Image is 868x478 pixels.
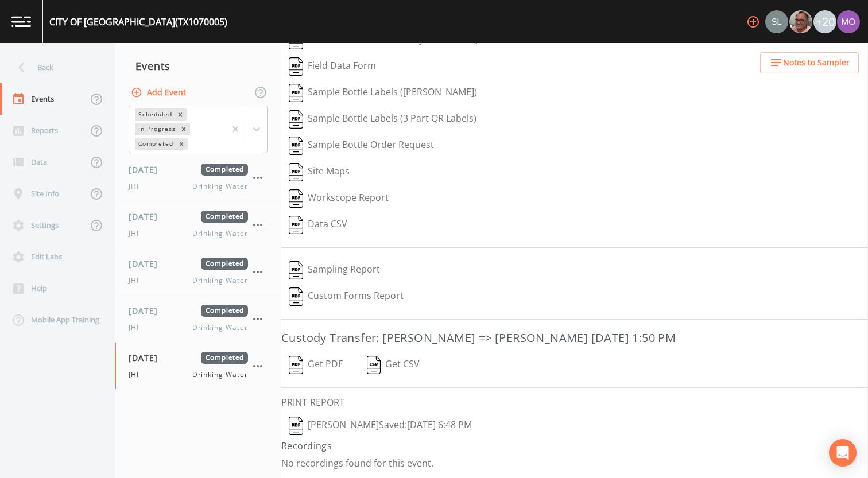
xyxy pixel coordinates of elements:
[129,211,166,223] span: [DATE]
[129,228,146,239] span: JHI
[829,439,857,467] div: Open Intercom Messenger
[281,457,868,469] p: No recordings found for this event.
[129,164,166,176] span: [DATE]
[201,305,248,317] span: Completed
[281,439,868,453] h4: Recordings
[129,82,191,103] button: Add Event
[281,283,411,310] button: Custom Forms Report
[115,201,281,248] a: [DATE]CompletedJHIDrinking Water
[201,211,248,223] span: Completed
[174,108,187,121] div: Remove Scheduled
[115,343,281,390] a: [DATE]CompletedJHIDrinking Water
[281,53,383,80] button: Field Data Form
[765,10,788,33] img: 0d5b2d5fd6ef1337b72e1b2735c28582
[289,57,303,76] img: svg%3e
[281,397,868,408] h6: PRINT-REPORT
[49,15,227,29] div: CITY OF [GEOGRAPHIC_DATA] (TX1070005)
[289,261,303,279] img: svg%3e
[367,356,381,374] img: svg%3e
[765,10,789,33] div: Sloan Rigamonti
[289,287,303,306] img: svg%3e
[135,138,175,150] div: Completed
[11,16,31,27] img: logo
[135,123,177,135] div: In Progress
[289,189,303,208] img: svg%3e
[289,163,303,181] img: svg%3e
[115,248,281,296] a: [DATE]CompletedJHIDrinking Water
[192,181,248,192] span: Drinking Water
[201,258,248,270] span: Completed
[837,10,860,33] img: 4e251478aba98ce068fb7eae8f78b90c
[192,228,248,239] span: Drinking Water
[813,10,836,33] div: +20
[281,212,355,238] button: Data CSV
[115,296,281,343] a: [DATE]CompletedJHIDrinking Water
[129,275,146,286] span: JHI
[192,275,248,286] span: Drinking Water
[281,329,868,347] h3: Custody Transfer: [PERSON_NAME] => [PERSON_NAME] [DATE] 1:50 PM
[115,52,281,80] div: Events
[201,352,248,364] span: Completed
[289,84,303,102] img: svg%3e
[281,159,357,185] button: Site Maps
[129,181,146,192] span: JHI
[281,185,396,212] button: Workscope Report
[281,352,350,378] button: Get PDF
[789,10,812,33] img: e2d790fa78825a4bb76dcb6ab311d44c
[115,154,281,201] a: [DATE]CompletedJHIDrinking Water
[281,257,387,283] button: Sampling Report
[129,305,166,317] span: [DATE]
[359,352,428,378] button: Get CSV
[192,370,248,380] span: Drinking Water
[129,258,166,270] span: [DATE]
[281,413,479,439] button: [PERSON_NAME]Saved:[DATE] 6:48 PM
[281,133,441,159] button: Sample Bottle Order Request
[281,80,485,106] button: Sample Bottle Labels ([PERSON_NAME])
[289,417,303,435] img: svg%3e
[129,322,146,333] span: JHI
[289,356,303,374] img: svg%3e
[129,370,146,380] span: JHI
[135,108,174,121] div: Scheduled
[760,52,859,73] button: Notes to Sampler
[289,110,303,129] img: svg%3e
[177,123,190,135] div: Remove In Progress
[789,10,813,33] div: Mike Franklin
[201,164,248,176] span: Completed
[129,352,166,364] span: [DATE]
[192,322,248,333] span: Drinking Water
[783,56,850,70] span: Notes to Sampler
[175,138,188,150] div: Remove Completed
[281,106,484,133] button: Sample Bottle Labels (3 Part QR Labels)
[289,137,303,155] img: svg%3e
[289,216,303,234] img: svg%3e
